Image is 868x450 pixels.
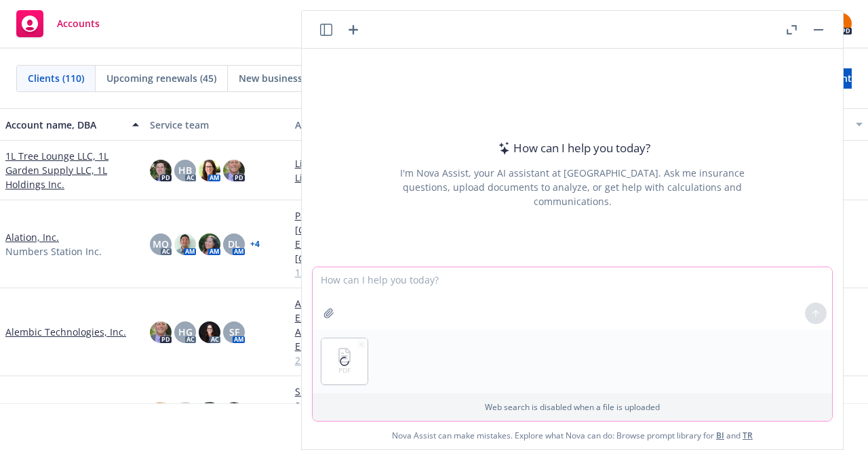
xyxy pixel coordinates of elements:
[250,240,260,248] a: + 4
[716,430,724,441] a: BI
[290,108,434,141] button: Active policies
[199,160,220,181] img: photo
[321,401,824,413] p: Web search is disabled when a file is uploaded
[150,118,283,132] div: Service team
[150,402,172,424] img: photo
[178,325,193,339] span: HG
[199,233,220,255] img: photo
[11,5,105,43] a: Accounts
[174,233,196,255] img: photo
[295,384,429,413] a: Singapore/AT148009 (ASPEN-09-03)
[295,325,429,353] a: Alembic Technologies, Inc. - E&O with Cyber
[229,325,239,339] span: SF
[150,321,172,343] img: photo
[494,139,650,157] div: How can I help you today?
[5,149,139,192] a: 1L Tree Lounge LLC, 1L Garden Supply LLC, 1L Holdings Inc.
[5,244,102,258] span: Numbers Station Inc.
[743,430,753,441] a: TR
[295,265,429,279] a: 13 more
[223,160,245,181] img: photo
[307,422,837,449] span: Nova Assist can make mistakes. Explore what Nova can do: Browse prompt library for and
[174,402,196,424] img: photo
[106,71,216,85] span: Upcoming renewals (45)
[5,230,59,244] a: Alation, Inc.
[153,237,169,251] span: MQ
[57,18,100,29] span: Accounts
[382,166,763,208] div: I'm Nova Assist, your AI assistant at [GEOGRAPHIC_DATA]. Ask me insurance questions, upload docum...
[295,353,429,367] a: 2 more
[150,160,172,181] img: photo
[295,156,429,185] a: License bond | CA Cannabis License Bond
[199,321,220,343] img: photo
[28,71,84,85] span: Clients (110)
[5,325,126,339] a: Alembic Technologies, Inc.
[228,237,240,251] span: DL
[178,163,192,177] span: HB
[295,296,429,325] a: Alembic Technologies, Inc. - Excess Liability
[295,208,429,237] a: Package | [GEOGRAPHIC_DATA]
[295,118,429,132] div: Active policies
[5,118,124,132] div: Account name, DBA
[239,71,326,85] span: New businesses (4)
[223,402,245,424] img: photo
[199,402,220,424] img: photo
[144,108,289,141] button: Service team
[295,237,429,265] a: Employers Liability | [GEOGRAPHIC_DATA] EL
